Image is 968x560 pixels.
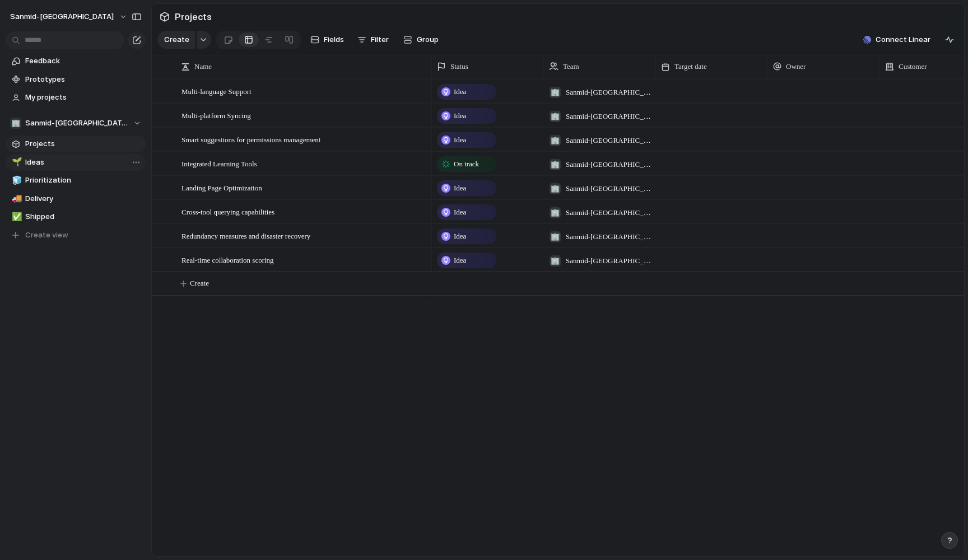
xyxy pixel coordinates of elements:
[550,159,561,170] div: 🏢
[550,255,561,267] div: 🏢
[182,157,257,170] span: Integrated Learning Tools
[550,183,561,194] div: 🏢
[25,230,68,241] span: Create view
[6,115,146,132] button: 🏢Sanmid-[GEOGRAPHIC_DATA]
[876,34,930,45] span: Connect Linear
[454,158,479,170] span: On track
[566,183,651,194] span: Sanmid-[GEOGRAPHIC_DATA]
[454,231,466,242] span: Idea
[173,7,214,27] span: Projects
[324,34,344,45] span: Fields
[25,55,142,67] span: Feedback
[566,135,651,146] span: Sanmid-[GEOGRAPHIC_DATA]
[10,11,114,22] span: sanmid-[GEOGRAPHIC_DATA]
[6,154,146,171] a: 🌱Ideas
[6,89,146,106] a: My projects
[10,118,21,129] div: 🏢
[5,8,133,26] button: sanmid-[GEOGRAPHIC_DATA]
[454,207,466,218] span: Idea
[566,111,651,122] span: Sanmid-[GEOGRAPHIC_DATA]
[859,31,935,48] button: Connect Linear
[25,138,142,150] span: Projects
[566,255,651,267] span: Sanmid-[GEOGRAPHIC_DATA]
[454,86,466,97] span: Idea
[190,278,209,289] span: Create
[157,31,195,49] button: Create
[25,211,142,222] span: Shipped
[450,61,468,72] span: Status
[550,207,561,218] div: 🏢
[10,175,21,186] button: 🧊
[550,111,561,122] div: 🏢
[417,34,439,45] span: Group
[12,192,20,205] div: 🚚
[182,109,251,122] span: Multi-platform Syncing
[786,61,806,72] span: Owner
[25,92,142,103] span: My projects
[454,255,466,266] span: Idea
[10,211,21,222] button: ✅
[182,181,262,194] span: Landing Page Optimization
[550,135,561,146] div: 🏢
[25,157,142,168] span: Ideas
[306,31,348,49] button: Fields
[550,231,561,242] div: 🏢
[454,110,466,122] span: Idea
[6,227,146,244] button: Create view
[566,87,651,98] span: Sanmid-[GEOGRAPHIC_DATA]
[398,31,444,49] button: Group
[454,134,466,146] span: Idea
[182,253,274,266] span: Real-time collaboration scoring
[566,207,651,218] span: Sanmid-[GEOGRAPHIC_DATA]
[12,156,20,169] div: 🌱
[566,159,651,170] span: Sanmid-[GEOGRAPHIC_DATA]
[6,53,146,69] a: Feedback
[899,61,927,72] span: Customer
[12,174,20,187] div: 🧊
[371,34,389,45] span: Filter
[674,61,707,72] span: Target date
[10,157,21,168] button: 🌱
[6,172,146,189] a: 🧊Prioritization
[454,183,466,194] span: Idea
[194,61,212,72] span: Name
[12,211,20,223] div: ✅
[550,87,561,98] div: 🏢
[6,71,146,88] a: Prototypes
[10,193,21,204] button: 🚚
[182,205,274,218] span: Cross-tool querying capabilities
[6,208,146,225] a: ✅Shipped
[182,85,252,97] span: Multi-language Support
[182,133,320,146] span: Smart suggestions for permissions management
[566,231,651,242] span: Sanmid-[GEOGRAPHIC_DATA]
[25,118,128,129] span: Sanmid-[GEOGRAPHIC_DATA]
[6,190,146,207] a: 🚚Delivery
[182,229,310,242] span: Redundancy measures and disaster recovery
[353,31,393,49] button: Filter
[25,175,142,186] span: Prioritization
[563,61,579,72] span: Team
[164,34,189,45] span: Create
[25,193,142,204] span: Delivery
[6,136,146,152] a: Projects
[25,74,142,85] span: Prototypes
